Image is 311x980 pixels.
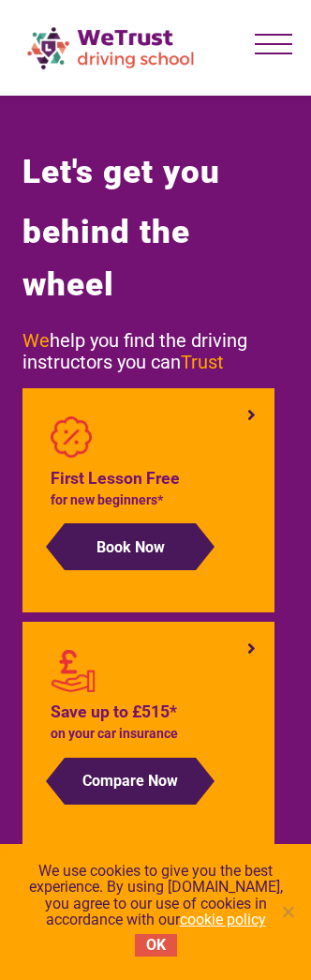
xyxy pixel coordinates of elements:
[278,902,297,921] span: No
[180,911,266,928] a: cookie policy
[65,758,196,805] button: Compare Now
[22,329,247,373] span: help you find the driving instructors you can
[22,329,50,352] span: We
[19,19,206,77] img: wetrust-ds-logo.png
[51,416,93,459] img: badge-percent-light.png
[51,416,246,570] a: First Lesson Free for new beginners* Book Now
[51,492,163,507] span: for new beginners*
[51,466,246,491] h4: First Lesson Free
[51,650,96,692] img: red-personal-loans2.png
[22,143,305,308] span: Let's get you behind the
[51,650,246,804] a: Save up to £515* on your car insurance Compare Now
[135,934,177,957] button: OK
[181,351,224,373] span: Trust
[51,726,178,741] span: on your car insurance
[51,700,246,725] h4: Save up to £515*
[19,863,292,928] span: We use cookies to give you the best experience. By using [DOMAIN_NAME], you agree to our use of c...
[22,263,114,308] span: wheel
[65,523,196,570] button: Book Now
